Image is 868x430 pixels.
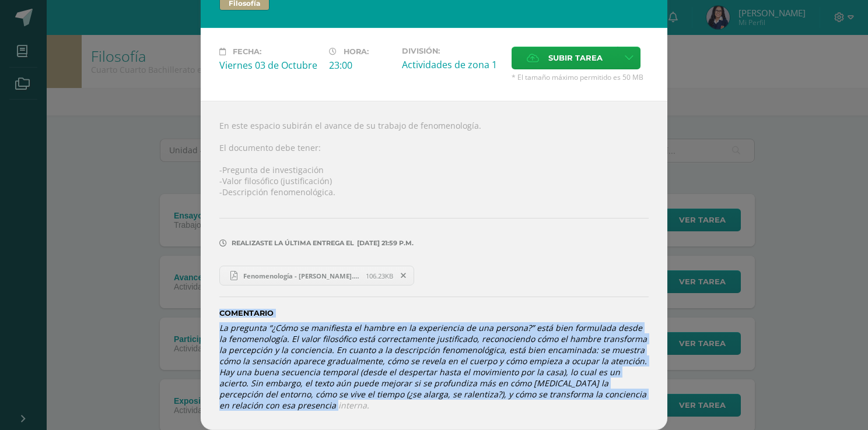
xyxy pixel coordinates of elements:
span: 106.23KB [366,272,393,280]
div: En este espacio subirán el avance de su trabajo de fenomenología. El documento debe tener: -Pregu... [201,101,667,430]
span: Hora: [344,47,369,56]
div: Actividades de zona 1 [402,58,502,71]
span: Fenomenología - [PERSON_NAME].pdf [237,272,366,280]
span: [DATE] 21:59 p.m. [354,243,414,244]
div: 23:00 [329,59,393,72]
span: Fecha: [233,47,261,56]
span: Realizaste la última entrega el [232,239,354,247]
label: División: [402,47,502,55]
span: * El tamaño máximo permitido es 50 MB [512,72,649,82]
a: Fenomenología - [PERSON_NAME].pdf 106.23KB [219,266,414,286]
span: Subir tarea [548,47,603,69]
i: La pregunta “¿Cómo se manifiesta el hambre en la experiencia de una persona?” está bien formulada... [219,322,647,411]
div: Viernes 03 de Octubre [219,59,320,72]
label: Comentario [219,309,649,318]
span: Remover entrega [394,269,414,282]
